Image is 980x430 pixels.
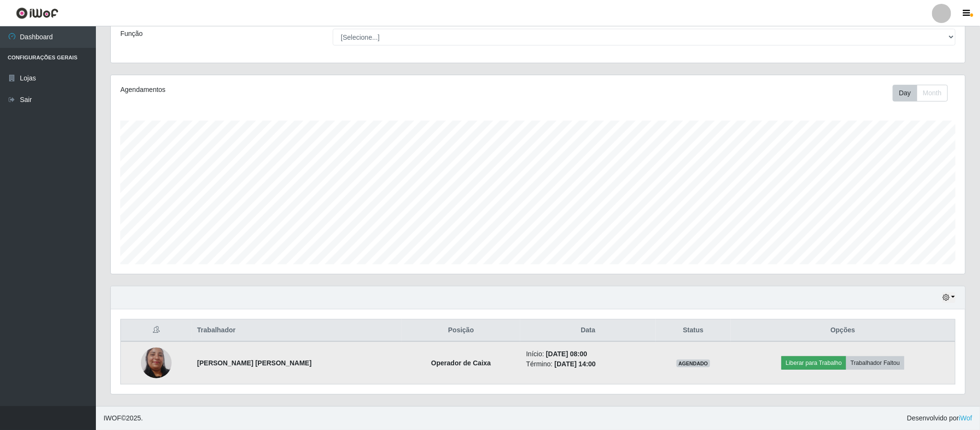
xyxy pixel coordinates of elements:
th: Posição [402,319,521,342]
span: Desenvolvido por [907,413,972,423]
span: © 2025 . [104,413,143,423]
span: IWOF [104,414,121,422]
div: First group [893,85,948,102]
img: CoreUI Logo [16,7,58,19]
button: Trabalhador Faltou [846,356,904,370]
strong: [PERSON_NAME] [PERSON_NAME] [197,359,312,367]
th: Status [656,319,731,342]
button: Day [893,85,917,102]
div: Agendamentos [120,85,460,95]
strong: Operador de Caixa [431,359,491,367]
th: Opções [731,319,955,342]
a: iWof [959,414,972,422]
button: Liberar para Trabalho [782,356,846,370]
li: Término: [526,359,650,369]
img: 1701346720849.jpeg [141,330,172,395]
div: Toolbar with button groups [893,85,956,102]
button: Month [917,85,948,102]
th: Data [520,319,655,342]
li: Início: [526,349,650,359]
time: [DATE] 14:00 [555,360,596,368]
span: AGENDADO [677,360,710,367]
th: Trabalhador [191,319,402,342]
time: [DATE] 08:00 [546,350,587,358]
label: Função [120,29,143,39]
